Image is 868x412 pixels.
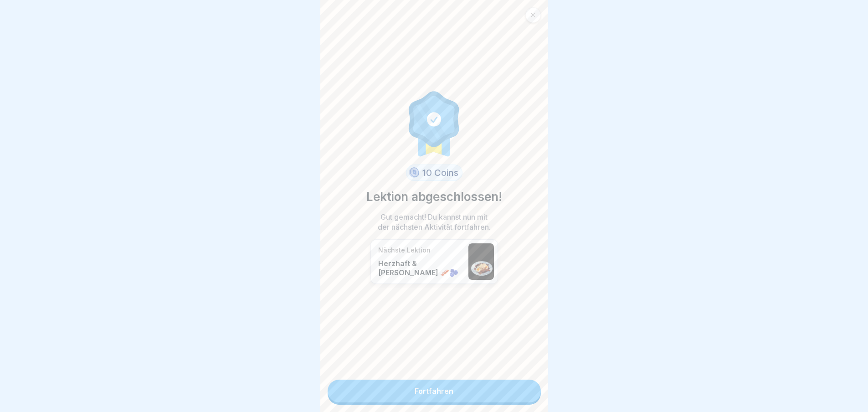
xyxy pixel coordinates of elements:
p: Gut gemacht! Du kannst nun mit der nächsten Aktivität fortfahren. [375,212,493,232]
div: 10 Coins [406,165,462,181]
p: Nächste Lektion [378,246,464,254]
img: coin.svg [407,166,421,180]
p: Herzhaft & [PERSON_NAME] 🥓🫐 [378,259,464,277]
img: completion.svg [404,89,465,157]
p: Lektion abgeschlossen! [366,188,502,206]
a: Fortfahren [328,380,541,402]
